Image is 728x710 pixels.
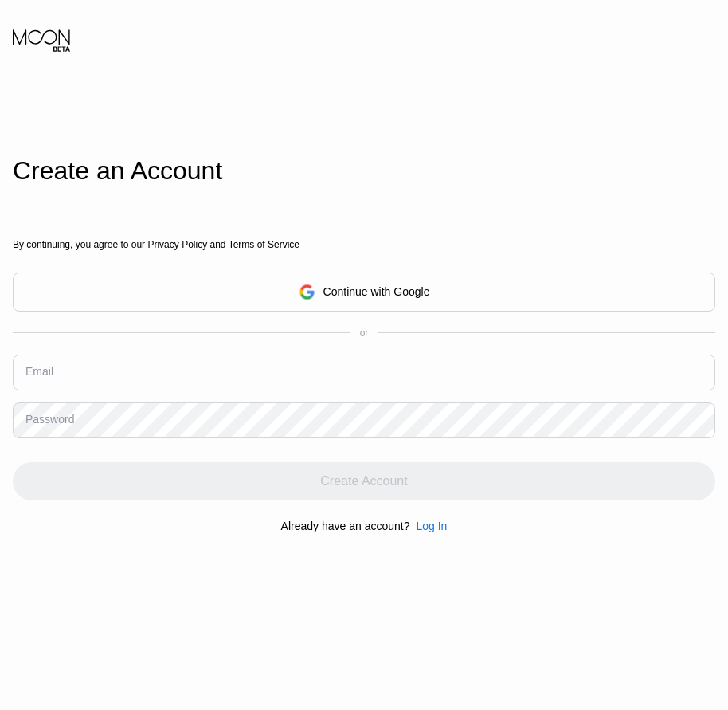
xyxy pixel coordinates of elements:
div: By continuing, you agree to our [13,239,715,250]
div: Log In [409,520,447,532]
span: Terms of Service [229,239,299,250]
div: Continue with Google [323,285,430,298]
div: Continue with Google [13,273,715,312]
div: Email [25,365,53,378]
div: or [360,328,369,339]
div: Password [25,413,74,426]
div: Already have an account? [281,520,410,532]
span: Privacy Policy [147,239,207,250]
div: Create an Account [13,156,715,186]
div: Log In [416,520,447,532]
span: and [207,239,229,250]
